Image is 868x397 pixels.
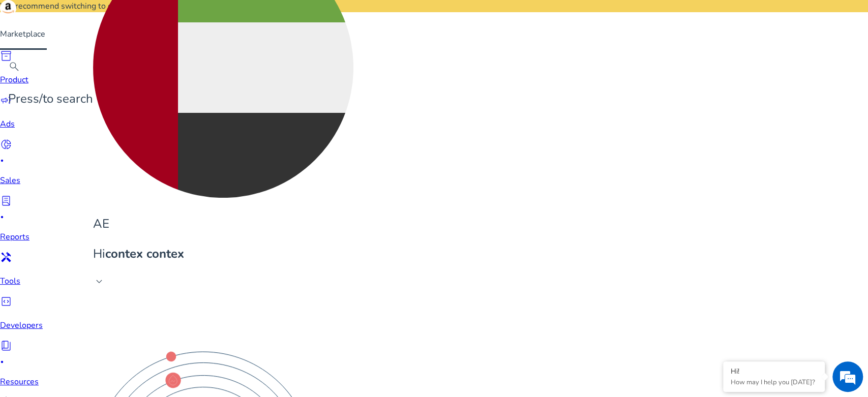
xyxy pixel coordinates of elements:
span: keyboard_arrow_down [93,276,105,288]
div: Hi! [731,367,817,376]
p: How may I help you today? [731,378,817,387]
p: AE [93,215,353,233]
b: contex contex [105,246,184,262]
p: Press to search [8,90,93,108]
p: Hi [93,245,353,263]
